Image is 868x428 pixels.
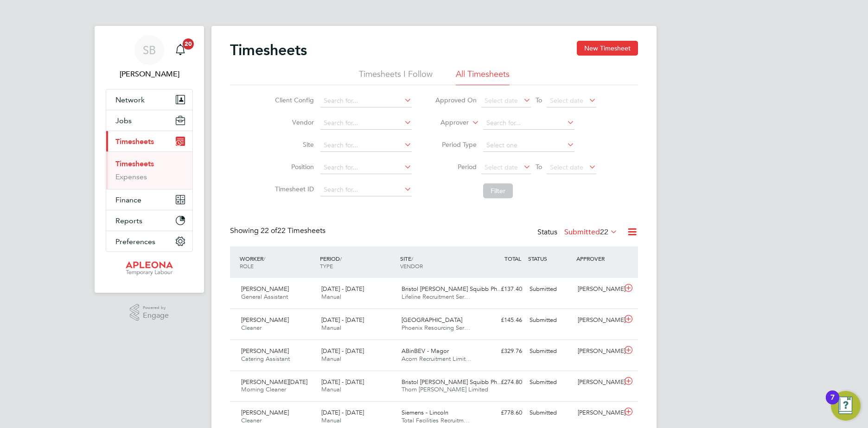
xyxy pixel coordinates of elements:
span: Manual [321,385,341,393]
span: Timesheets [115,137,154,146]
label: Period Type [435,140,477,149]
div: £274.80 [478,375,526,390]
h2: Timesheets [230,41,307,59]
div: Submitted [526,375,574,390]
span: Powered by [143,304,169,312]
span: General Assistant [241,293,288,301]
div: £137.40 [478,282,526,297]
a: Timesheets [115,159,154,168]
div: Submitted [526,344,574,359]
span: Manual [321,355,341,363]
label: Position [272,163,314,171]
span: [PERSON_NAME] [241,409,289,416]
span: VENDOR [400,262,423,270]
label: Approver [427,118,469,127]
span: Select date [550,163,583,171]
input: Search for... [320,94,412,107]
label: Client Config [272,96,314,104]
input: Search for... [320,161,412,174]
button: Filter [483,183,513,198]
input: Search for... [320,117,412,130]
span: Jobs [115,116,132,125]
span: 20 [183,38,194,50]
div: [PERSON_NAME] [574,313,622,328]
button: Network [106,89,192,110]
a: Powered byEngage [130,304,169,321]
div: Status [537,226,619,239]
button: Jobs [106,110,192,131]
div: Submitted [526,282,574,297]
span: Phoenix Resourcing Ser… [402,324,470,332]
div: PERIOD [318,250,398,274]
div: [PERSON_NAME] [574,405,622,421]
span: / [263,255,265,262]
div: Showing [230,226,327,236]
label: Submitted [564,227,618,237]
span: Reports [115,216,142,225]
label: Vendor [272,118,314,126]
span: Manual [321,416,341,424]
span: ABinBEV - Magor [402,347,449,355]
span: To [533,94,545,106]
div: Submitted [526,313,574,328]
div: APPROVER [574,250,622,267]
span: Select date [550,96,583,105]
div: 7 [830,397,835,409]
span: Sara Blatcher [106,69,193,80]
button: Preferences [106,231,192,252]
span: Bristol [PERSON_NAME] Squibb Ph… [402,285,503,293]
span: 22 of [261,226,277,235]
span: Thorn [PERSON_NAME] Limited [402,385,488,393]
span: Manual [321,293,341,301]
button: New Timesheet [577,41,638,56]
div: £145.46 [478,313,526,328]
div: STATUS [526,250,574,267]
div: WORKER [237,250,318,274]
span: Cleaner [241,324,262,332]
button: Finance [106,189,192,210]
span: Lifeline Recruitment Ser… [402,293,470,301]
span: [DATE] - [DATE] [321,409,364,416]
span: [PERSON_NAME] [241,347,289,355]
span: Morning Cleaner [241,385,286,393]
span: 22 [600,227,608,237]
div: [PERSON_NAME] [574,344,622,359]
li: All Timesheets [456,69,510,85]
input: Search for... [483,117,574,130]
div: Timesheets [106,151,192,189]
li: Timesheets I Follow [359,69,433,85]
div: Submitted [526,405,574,421]
span: [DATE] - [DATE] [321,378,364,386]
span: / [411,255,413,262]
label: Period [435,163,477,171]
label: Approved On [435,96,477,104]
input: Select one [483,139,574,152]
span: Manual [321,324,341,332]
span: SB [143,44,156,56]
span: / [340,255,342,262]
button: Open Resource Center, 7 new notifications [831,391,861,421]
input: Search for... [320,183,412,196]
span: Select date [485,163,518,171]
span: Catering Assistant [241,355,290,363]
span: ROLE [240,262,254,270]
span: Preferences [115,237,155,246]
div: £329.76 [478,344,526,359]
span: Total Facilities Recruitm… [402,416,470,424]
input: Search for... [320,139,412,152]
label: Timesheet ID [272,185,314,193]
span: TYPE [320,262,333,270]
button: Reports [106,210,192,231]
span: To [533,161,545,173]
span: Siemens - Lincoln [402,409,448,416]
a: Go to home page [106,261,193,276]
span: [DATE] - [DATE] [321,285,364,293]
div: SITE [398,250,478,274]
span: Cleaner [241,416,262,424]
span: [PERSON_NAME] [241,316,289,324]
span: Network [115,95,145,104]
nav: Main navigation [95,26,204,293]
span: Acorn Recruitment Limit… [402,355,472,363]
span: [PERSON_NAME] [241,285,289,293]
label: Site [272,140,314,149]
